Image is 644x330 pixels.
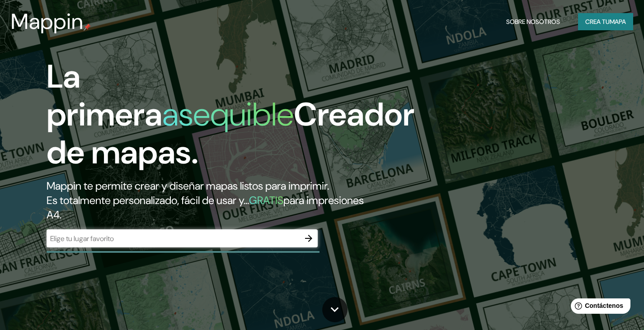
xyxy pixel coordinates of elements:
input: Elige tu lugar favorito [47,233,300,244]
font: Es totalmente personalizado, fácil de usar y... [47,193,249,207]
font: mapa [610,18,626,26]
button: Crea tumapa [578,13,633,30]
img: pin de mapeo [84,23,91,31]
font: La primera [47,56,162,135]
font: Sobre nosotros [506,18,560,26]
font: Mappin [11,7,84,36]
font: asequible [162,93,294,135]
font: Creador de mapas. [47,93,414,173]
font: Mappin te permite crear y diseñar mapas listos para imprimir. [47,179,329,193]
iframe: Lanzador de widgets de ayuda [564,295,634,320]
font: Crea tu [585,18,610,26]
font: para impresiones A4. [47,193,364,222]
font: GRATIS [249,193,283,207]
button: Sobre nosotros [503,13,564,30]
